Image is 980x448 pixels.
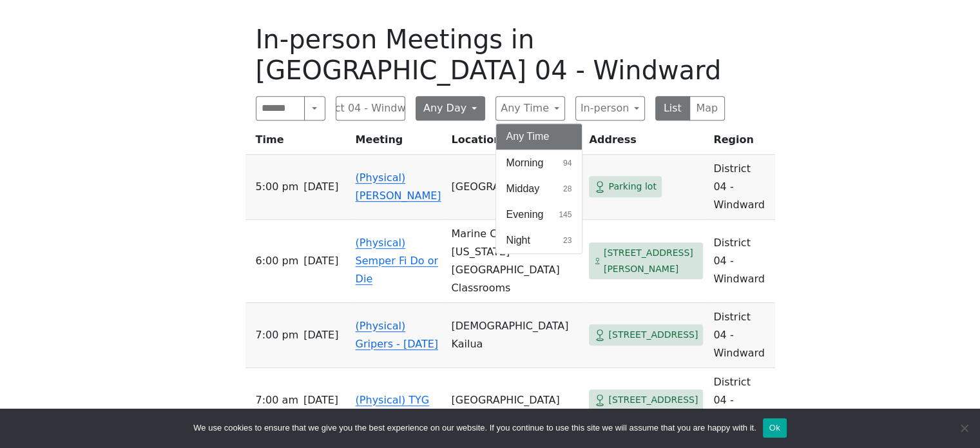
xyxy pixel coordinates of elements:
span: [STREET_ADDRESS][PERSON_NAME] [604,245,698,277]
button: District 04 - Windward [336,96,405,121]
button: Any Time [495,96,565,121]
td: District 04 - Windward [708,303,775,368]
th: Address [584,131,708,155]
span: No [957,422,970,434]
span: 7:00 AM [256,391,298,409]
span: 145 results [559,209,572,220]
td: [GEOGRAPHIC_DATA] [446,368,584,433]
span: Morning [506,155,544,171]
span: Midday [506,181,540,197]
button: Search [304,96,325,121]
button: Any Time [496,124,582,150]
span: [DATE] [303,391,338,409]
input: Search [256,96,305,121]
a: (Physical) [PERSON_NAME] [356,171,441,202]
span: 6:00 PM [256,252,299,270]
button: Morning94 results [496,150,582,176]
span: [DATE] [303,326,338,344]
span: [STREET_ADDRESS] [608,327,698,343]
button: Any Day [416,96,485,121]
span: [STREET_ADDRESS] [608,392,698,408]
button: Midday28 results [496,176,582,202]
a: (Physical) Gripers - [DATE] [356,320,438,350]
div: Any Time [495,123,583,254]
span: We use cookies to ensure that we give you the best experience on our website. If you continue to ... [193,422,756,434]
h1: In-person Meetings in [GEOGRAPHIC_DATA] 04 - Windward [256,24,725,86]
td: Marine Corps Base [US_STATE][GEOGRAPHIC_DATA] Classrooms [446,220,584,303]
button: Evening145 results [496,202,582,228]
span: 23 results [563,235,572,246]
td: [DEMOGRAPHIC_DATA] Kailua [446,303,584,368]
th: Time [245,131,351,155]
a: (Physical) TYG [356,394,430,406]
td: District 04 - Windward [708,368,775,433]
span: 28 results [563,183,572,195]
span: 5:00 PM [256,178,299,196]
th: Region [708,131,775,155]
a: (Physical) Semper Fi Do or Die [356,237,438,285]
span: Night [506,233,530,248]
button: Map [689,96,725,121]
span: [DATE] [303,252,338,270]
span: [DATE] [303,178,338,196]
span: Parking lot [608,179,656,195]
button: In-person [575,96,645,121]
span: 7:00 PM [256,326,299,344]
td: [GEOGRAPHIC_DATA] [446,155,584,220]
td: District 04 - Windward [708,155,775,220]
span: 94 results [563,157,572,169]
button: Night23 results [496,228,582,253]
button: List [655,96,691,121]
button: Ok [763,418,787,438]
span: Evening [506,207,544,222]
td: District 04 - Windward [708,220,775,303]
th: Meeting [351,131,447,155]
th: Location / Group [446,131,584,155]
